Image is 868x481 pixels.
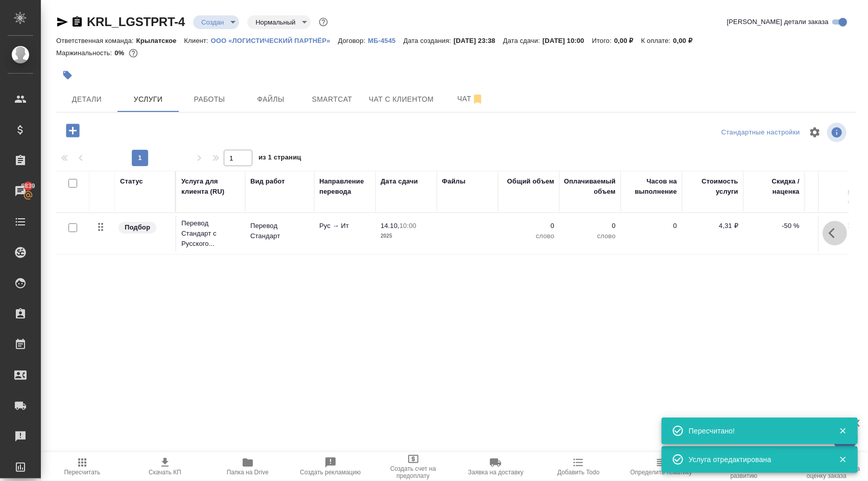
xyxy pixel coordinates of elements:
div: Создан [247,15,311,29]
p: Рус → Ит [319,221,370,231]
button: Скопировать ссылку для ЯМессенджера [56,16,68,28]
button: Добавить услугу [59,120,87,141]
p: Договор: [338,37,368,44]
p: слово [565,231,616,241]
span: Папка на Drive [227,469,269,476]
p: [DATE] 10:00 [543,37,592,44]
p: -50 % [748,221,800,231]
div: Создан [193,15,239,29]
span: Чат [446,93,495,105]
span: Smartcat [308,93,357,106]
span: Добавить Todo [557,469,599,476]
div: Статус [120,176,143,187]
p: 2025 [381,231,432,241]
span: Заявка на доставку [468,469,523,476]
button: 0.00 RUB; [127,47,140,60]
div: Стоимость услуги [687,176,738,197]
span: из 1 страниц [259,151,301,166]
p: 0,00 ₽ [673,37,700,44]
span: Детали [62,93,111,106]
p: Маржинальность: [56,49,114,57]
button: Скопировать ссылку [71,16,83,28]
p: 0 [503,221,554,231]
p: 0% [114,49,127,57]
button: Нормальный [252,18,298,27]
button: Папка на Drive [206,452,289,481]
div: Дата сдачи [381,176,418,187]
span: Работы [185,93,234,106]
p: 0,00 ₽ [810,221,861,231]
p: Перевод Стандарт [250,221,309,241]
span: Создать счет на предоплату [378,465,449,479]
button: Пересчитать [41,452,124,481]
span: Пересчитать [64,469,100,476]
button: Добавить тэг [56,64,79,86]
div: Общий объем [507,176,554,187]
p: Дата сдачи: [503,37,543,44]
a: ООО «ЛОГИСТИЧЕСКИЙ ПАРТНЁР» [211,36,338,44]
button: Скачать КП [124,452,206,481]
p: 0,00 ₽ [614,37,641,44]
p: 4,31 ₽ [687,221,738,231]
a: 6839 [3,178,38,204]
p: МБ-4545 [368,37,403,44]
button: Закрыть [832,455,853,464]
button: Определить тематику [620,452,702,481]
div: split button [719,125,803,141]
a: МБ-4545 [368,36,403,44]
button: Создать рекламацию [289,452,372,481]
div: Вид работ [250,176,285,187]
button: Показать кнопки [823,221,847,245]
div: Услуга отредактирована [689,454,824,465]
p: 10:00 [400,222,416,230]
div: Часов на выполнение [626,176,677,197]
p: ООО «ЛОГИСТИЧЕСКИЙ ПАРТНЁР» [211,37,338,44]
p: 0 [565,221,616,231]
div: Направление перевода [319,176,370,197]
span: 6839 [15,181,41,191]
p: Дата создания: [404,37,454,44]
svg: Отписаться [472,93,484,105]
p: Клиент: [184,37,210,44]
p: Перевод Стандарт с Русского... [181,218,240,249]
p: 14.10, [381,222,400,230]
button: Заявка на доставку [455,452,537,481]
div: Услуга для клиента (RU) [181,176,240,197]
span: Создать рекламацию [300,469,361,476]
p: Ответственная команда: [56,37,136,44]
button: Создать счет на предоплату [372,452,455,481]
p: Подбор [125,222,150,233]
button: Добавить Todo [537,452,620,481]
p: Итого: [592,37,614,44]
td: 0 [621,216,682,251]
span: Файлы [246,93,295,106]
div: Оплачиваемый объем [564,176,616,197]
p: слово [503,231,554,241]
span: [PERSON_NAME] детали заказа [727,17,829,27]
span: Скачать КП [149,469,181,476]
button: Создан [198,18,227,27]
button: Закрыть [832,426,853,436]
p: Крылатское [136,37,184,44]
span: Чат с клиентом [369,93,434,106]
div: Файлы [442,176,465,187]
div: Скидка / наценка [748,176,800,197]
div: Сумма без скидки / наценки [810,176,861,207]
span: Определить тематику [630,469,692,476]
span: Посмотреть информацию [827,123,849,142]
p: [DATE] 23:38 [454,37,503,44]
p: К оплате: [641,37,673,44]
span: Услуги [124,93,173,106]
div: Пересчитано! [689,426,824,436]
a: KRL_LGSTPRT-4 [87,15,185,29]
span: Настроить таблицу [803,120,827,145]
